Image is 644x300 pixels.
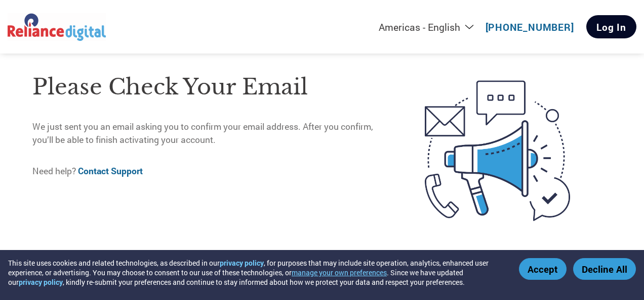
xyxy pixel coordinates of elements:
[78,165,143,177] a: Contact Support
[32,120,384,147] p: We just sent you an email asking you to confirm your email address. After you confirm, you’ll be ...
[292,268,387,277] button: manage your own preferences
[519,258,567,280] button: Accept
[383,63,612,239] img: open-email
[573,258,636,280] button: Decline All
[220,258,264,268] a: privacy policy
[19,277,63,287] a: privacy policy
[32,71,384,104] h1: Please check your email
[8,258,504,287] div: This site uses cookies and related technologies, as described in our , for purposes that may incl...
[8,13,106,41] img: Reliance Digital
[32,165,384,178] p: Need help?
[586,15,636,38] a: Log In
[486,21,574,33] a: [PHONE_NUMBER]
